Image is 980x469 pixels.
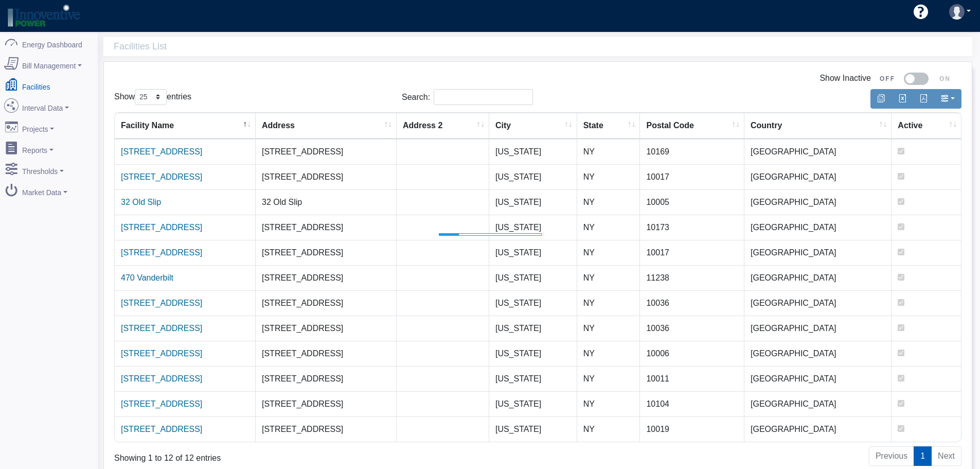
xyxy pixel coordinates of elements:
[913,89,934,109] button: Generate PDF
[744,164,892,189] td: [GEOGRAPHIC_DATA]
[489,416,577,442] td: [US_STATE]
[121,374,202,383] a: [STREET_ADDRESS]
[577,164,640,189] td: NY
[489,290,577,316] td: [US_STATE]
[402,89,533,105] label: Search:
[489,164,577,189] td: [US_STATE]
[489,391,577,416] td: [US_STATE]
[640,113,744,139] th: Postal Code : activate to sort column ascending
[744,391,892,416] td: [GEOGRAPHIC_DATA]
[256,366,397,391] td: [STREET_ADDRESS]
[121,324,202,333] a: [STREET_ADDRESS]
[489,341,577,366] td: [US_STATE]
[256,265,397,290] td: [STREET_ADDRESS]
[114,445,458,465] div: Showing 1 to 12 of 12 entries
[577,290,640,316] td: NY
[121,299,202,307] a: [STREET_ADDRESS]
[256,113,397,139] th: Address : activate to sort column ascending
[577,113,640,139] th: State : activate to sort column ascending
[744,316,892,341] td: [GEOGRAPHIC_DATA]
[121,273,173,282] a: 470 Vanderbilt
[489,113,577,139] th: City : activate to sort column ascending
[640,341,744,366] td: 10006
[114,89,191,105] label: Show entries
[640,189,744,215] td: 10005
[870,89,892,109] button: Copy to clipboard
[744,139,892,164] td: [GEOGRAPHIC_DATA]
[744,265,892,290] td: [GEOGRAPHIC_DATA]
[121,349,202,358] a: [STREET_ADDRESS]
[577,265,640,290] td: NY
[577,240,640,265] td: NY
[121,147,202,156] a: [STREET_ADDRESS]
[744,341,892,366] td: [GEOGRAPHIC_DATA]
[256,416,397,442] td: [STREET_ADDRESS]
[744,240,892,265] td: [GEOGRAPHIC_DATA]
[256,139,397,164] td: [STREET_ADDRESS]
[256,164,397,189] td: [STREET_ADDRESS]
[434,89,533,105] input: Search:
[640,164,744,189] td: 10017
[256,341,397,366] td: [STREET_ADDRESS]
[577,316,640,341] td: NY
[640,240,744,265] td: 10017
[489,316,577,341] td: [US_STATE]
[121,399,202,408] a: [STREET_ADDRESS]
[397,113,489,139] th: Address 2 : activate to sort column ascending
[114,72,961,85] div: Show Inactive
[489,189,577,215] td: [US_STATE]
[489,240,577,265] td: [US_STATE]
[577,139,640,164] td: NY
[892,89,913,109] button: Export to Excel
[744,113,892,139] th: Country : activate to sort column ascending
[640,316,744,341] td: 10036
[489,366,577,391] td: [US_STATE]
[256,240,397,265] td: [STREET_ADDRESS]
[914,446,932,466] a: 1
[949,4,965,20] img: user-3.svg
[121,198,161,206] a: 32 Old Slip
[640,265,744,290] td: 11238
[640,215,744,240] td: 10173
[115,113,256,139] th: Facility Name : activate to sort column descending
[489,265,577,290] td: [US_STATE]
[744,215,892,240] td: [GEOGRAPHIC_DATA]
[640,391,744,416] td: 10104
[256,189,397,215] td: 32 Old Slip
[121,248,202,257] a: [STREET_ADDRESS]
[577,366,640,391] td: NY
[577,215,640,240] td: NY
[744,366,892,391] td: [GEOGRAPHIC_DATA]
[577,391,640,416] td: NY
[744,416,892,442] td: [GEOGRAPHIC_DATA]
[892,113,961,139] th: Active : activate to sort column ascending
[121,172,202,181] a: [STREET_ADDRESS]
[744,189,892,215] td: [GEOGRAPHIC_DATA]
[256,391,397,416] td: [STREET_ADDRESS]
[121,425,202,433] a: [STREET_ADDRESS]
[640,416,744,442] td: 10019
[934,89,961,109] button: Show/Hide Columns
[489,139,577,164] td: [US_STATE]
[640,290,744,316] td: 10036
[744,290,892,316] td: [GEOGRAPHIC_DATA]
[256,215,397,240] td: [STREET_ADDRESS]
[256,290,397,316] td: [STREET_ADDRESS]
[577,341,640,366] td: NY
[256,316,397,341] td: [STREET_ADDRESS]
[114,37,543,56] span: Facilities List
[489,215,577,240] td: [US_STATE]
[121,223,202,232] a: [STREET_ADDRESS]
[577,416,640,442] td: NY
[135,89,167,105] select: Showentries
[640,139,744,164] td: 10169
[577,189,640,215] td: NY
[640,366,744,391] td: 10011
